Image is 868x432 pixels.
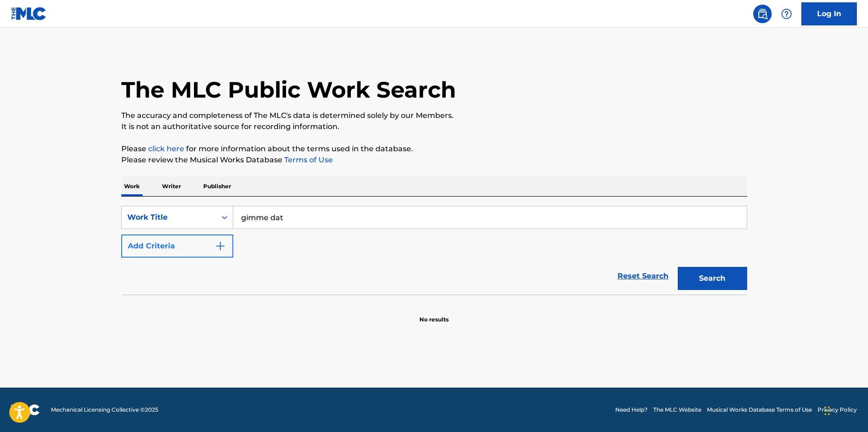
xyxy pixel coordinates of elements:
div: Work Title [127,212,211,223]
img: search [757,8,768,19]
p: Please for more information about the terms used in the database. [121,143,747,154]
p: Please review the Musical Works Database [121,154,747,166]
img: help [781,8,792,19]
a: click here [148,144,184,153]
button: Add Criteria [121,235,233,258]
img: MLC Logo [11,7,47,20]
p: Work [121,177,143,196]
a: Musical Works Database Terms of Use [707,406,812,414]
a: Terms of Use [282,155,333,164]
h1: The MLC Public Work Search [121,76,456,104]
iframe: Chat Widget [822,388,868,432]
p: The accuracy and completeness of The MLC's data is determined solely by our Members. [121,110,747,121]
a: Privacy Policy [818,406,857,414]
button: Search [678,267,747,290]
form: Search Form [121,206,747,295]
a: Log In [801,2,857,25]
a: Reset Search [613,266,673,286]
img: 9d2ae6d4665cec9f34b9.svg [215,241,226,252]
p: Publisher [200,177,234,196]
a: The MLC Website [653,406,701,414]
p: It is not an authoritative source for recording information. [121,121,747,132]
img: logo [11,404,40,415]
div: Help [777,5,796,23]
div: Drag [824,397,830,425]
a: Need Help? [615,406,648,414]
span: Mechanical Licensing Collective © 2025 [51,406,158,414]
a: Public Search [753,5,772,23]
p: Writer [159,177,184,196]
p: No results [419,304,449,324]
